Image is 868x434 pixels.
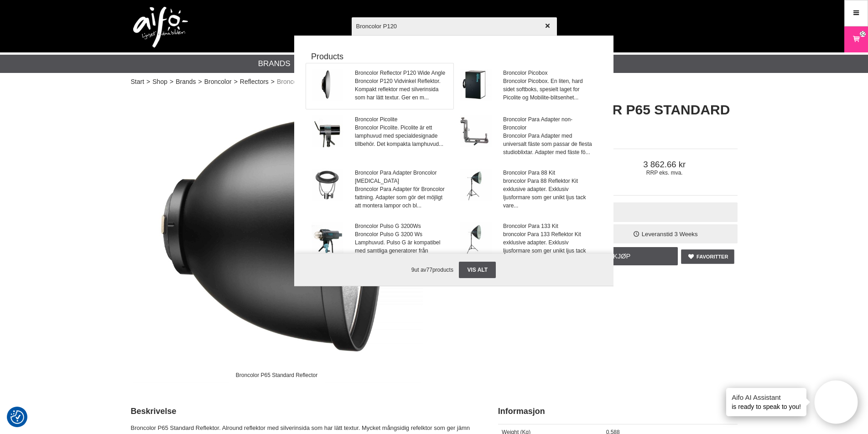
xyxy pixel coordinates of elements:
span: Broncolor Para 133 Kit [503,222,596,230]
span: Broncolor Picobox [503,69,596,77]
span: Broncolor Para Adapter non-Broncolor [503,115,596,132]
input: Søk etter produkter ... [352,10,557,42]
img: br3348906-001.jpg [460,115,492,147]
a: Broncolor PicoliteBroncolor Picolite. Picolite är ett lamphuvud med specialdesignade tillbehör. D... [306,110,453,162]
a: Brands [258,58,291,70]
span: broncolor Para 88 Reflektor Kit exklusive adapter. Exklusiv ljusformare som ger unikt ljus tack v... [503,177,596,210]
span: Broncolor Para 88 Kit [503,169,596,177]
span: Broncolor P120 Vidvinkel Reflektor. Kompakt reflektor med silverinsida som har lätt textur. Ger e... [355,77,447,102]
span: products [432,267,453,273]
span: Broncolor Pulso G 3200 Ws Lamphuvud. Pulso G är kompatibel med samtliga generatorer från Broncolo... [355,230,447,263]
a: Broncolor PicoboxBroncolor Picobox. En liten, hard sidet softboks, spesielt laget for Picolite og... [454,63,602,109]
a: Broncolor Para Adapter Broncolor [MEDICAL_DATA]Broncolor Para Adapter för Broncolor fattning. Ada... [306,163,453,216]
span: Broncolor Para Adapter med universalt fäste som passar de flesta studioblixtar. Adapter med fäste... [503,132,596,156]
span: Broncolor Picolite. Picolite är ett lamphuvud med specialdesignade tillbehör. Det kompakta lamphu... [355,124,447,148]
span: Broncolor Para Adapter Broncolor [MEDICAL_DATA] [355,169,447,185]
span: Broncolor Pulso G 3200Ws [355,222,447,230]
span: Broncolor Para Adapter för Broncolor fattning. Adapter som gör det möjligt att montera lampor och... [355,185,447,210]
span: 9 [411,267,415,273]
span: 32 [860,30,866,38]
img: br3311200-001.jpg [312,69,343,101]
a: Vis alt [459,262,496,278]
strong: Products [306,51,602,63]
img: Revisit consent button [10,410,24,424]
img: br3202100-002.jpg [312,115,343,147]
a: Broncolor Para Adapter non-BroncolorBroncolor Para Adapter med universalt fäste som passar de fle... [454,110,602,162]
span: 77 [426,267,432,273]
img: br3211600-002.jpg [312,222,343,254]
img: br3312800-001.jpg [460,69,492,101]
img: br3355003-001-wo_adapter.jpg [460,222,492,254]
a: Broncolor Pulso G 3200WsBroncolor Pulso G 3200 Ws Lamphuvud. Pulso G är kompatibel med samtliga g... [306,217,453,269]
a: Broncolor Reflector P120 Wide AngleBroncolor P120 Vidvinkel Reflektor. Kompakt reflektor med silv... [306,63,453,109]
a: Broncolor Para 88 Kitbroncolor Para 88 Reflektor Kit exklusive adapter. Exklusiv ljusformare som ... [454,163,602,216]
button: Samtykkepreferanser [10,409,24,425]
img: logo.png [133,7,188,48]
span: Broncolor Reflector P120 Wide Angle [355,69,447,77]
img: br3348303-001-wo_adapter.jpg [460,169,492,201]
span: Broncolor Picolite [355,115,447,124]
span: ut av [415,267,426,273]
a: Broncolor Para 133 Kitbroncolor Para 133 Reflektor Kit exklusive adapter. Exklusiv ljusformare so... [454,217,602,269]
img: br3348900-001.jpg [312,169,343,201]
a: 32 [845,29,868,50]
span: broncolor Para 133 Reflektor Kit exklusive adapter. Exklusiv ljusformare som ger unikt ljus tack ... [503,230,596,263]
span: Broncolor Picobox. En liten, hard sidet softboks, spesielt laget for Picolite og Mobilite-blitsen... [503,77,596,102]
